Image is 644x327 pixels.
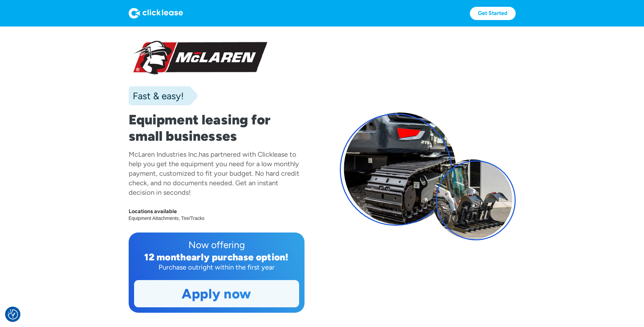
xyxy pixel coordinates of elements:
button: Consent Preferences [8,309,18,320]
img: Logo [129,8,183,19]
div: McLaren Industries Inc. [129,150,199,158]
h1: Equipment leasing for small businesses [129,111,305,144]
a: Apply now [134,280,299,307]
div: has partnered with Clicklease to help you get the equipment you need for a low monthly payment, c... [129,150,299,196]
div: 12 month [144,251,186,263]
div: Purchase outright within the first year [134,262,299,272]
div: Equipment Attachments [129,215,181,222]
img: Revisit consent button [8,309,18,320]
div: Fast & easy! [129,89,184,103]
div: Now offering [134,238,299,252]
div: Locations available [129,208,305,215]
div: Tire/Tracks [181,215,205,222]
a: Get Started [470,7,516,20]
div: early purchase option! [186,251,289,263]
